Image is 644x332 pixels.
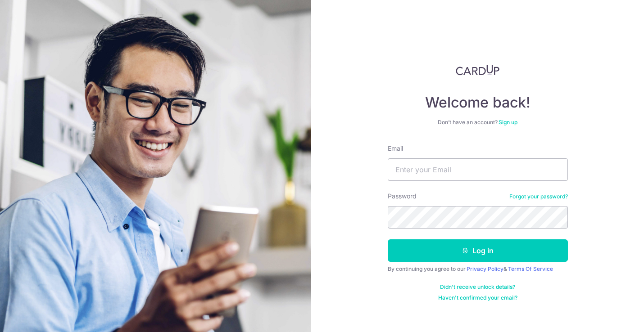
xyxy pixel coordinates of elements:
[509,193,568,200] a: Forgot your password?
[388,239,568,262] button: Log in
[388,192,417,201] label: Password
[388,144,403,153] label: Email
[388,158,568,181] input: Enter your Email
[467,265,503,272] a: Privacy Policy
[388,265,568,273] div: By continuing you agree to our &
[508,265,553,272] a: Terms Of Service
[388,119,568,126] div: Don’t have an account?
[438,294,517,301] a: Haven't confirmed your email?
[388,94,568,112] h4: Welcome back!
[440,283,515,291] a: Didn't receive unlock details?
[456,65,500,76] img: CardUp Logo
[499,119,517,126] a: Sign up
